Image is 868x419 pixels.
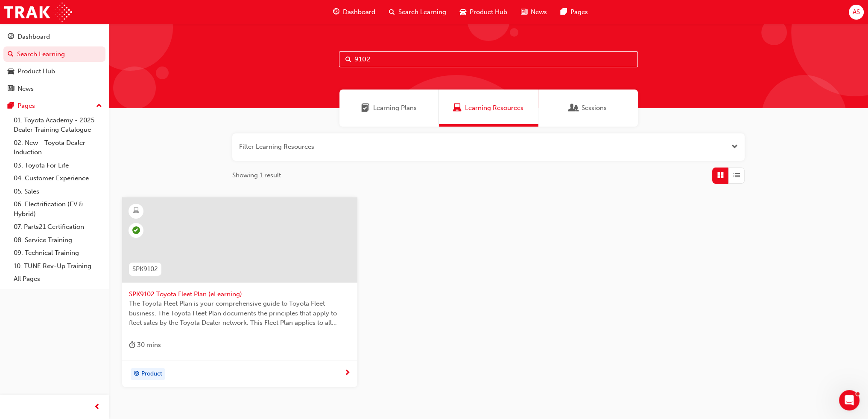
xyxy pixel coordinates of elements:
[129,299,351,328] span: The Toyota Fleet Plan is your comprehensive guide to Toyota Fleet business. The Toyota Fleet Plan...
[8,85,14,93] span: news-icon
[582,103,607,113] span: Sessions
[129,340,161,350] div: 30 mins
[18,101,35,111] div: Pages
[344,370,351,377] span: next-icon
[382,3,453,21] a: search-iconSearch Learning
[389,7,395,17] span: search-icon
[10,136,105,159] a: 02. New - Toyota Dealer Induction
[3,64,105,79] a: Product Hub
[96,101,102,112] span: up-icon
[3,29,105,45] a: Dashboard
[4,3,72,22] img: Trak
[3,98,105,114] button: Pages
[439,90,538,127] a: Learning ResourcesLearning Resources
[132,264,158,274] span: SPK9102
[853,7,860,17] span: AS
[141,369,162,379] span: Product
[133,205,139,217] span: learningResourceType_ELEARNING-icon
[731,142,738,152] button: Open the filter
[129,340,135,350] span: duration-icon
[3,27,105,98] button: DashboardSearch LearningProduct HubNews
[554,3,595,21] a: pages-iconPages
[465,103,523,113] span: Learning Resources
[339,51,638,67] input: Search...
[232,170,281,180] span: Showing 1 result
[10,234,105,247] a: 08. Service Training
[10,159,105,172] a: 03. Toyota For Life
[94,402,100,413] span: prev-icon
[10,220,105,234] a: 07. Parts21 Certification
[373,103,417,113] span: Learning Plans
[460,7,466,17] span: car-icon
[3,46,105,62] a: Search Learning
[132,226,140,234] span: learningRecordVerb_COMPLETE-icon
[514,3,554,21] a: news-iconNews
[717,170,724,180] span: Grid
[538,90,638,127] a: SessionsSessions
[10,198,105,220] a: 06. Electrification (EV & Hybrid)
[531,7,547,17] span: News
[345,55,351,64] span: Search
[134,369,140,380] span: target-icon
[398,7,446,17] span: Search Learning
[122,197,357,387] a: SPK9102SPK9102 Toyota Fleet Plan (eLearning)The Toyota Fleet Plan is your comprehensive guide to ...
[10,114,105,136] a: 01. Toyota Academy - 2025 Dealer Training Catalogue
[18,32,50,42] div: Dashboard
[8,51,14,58] span: search-icon
[339,90,439,127] a: Learning PlansLearning Plans
[361,103,370,113] span: Learning Plans
[521,7,527,17] span: news-icon
[18,66,55,76] div: Product Hub
[570,103,578,113] span: Sessions
[326,3,382,21] a: guage-iconDashboard
[3,81,105,97] a: News
[10,246,105,260] a: 09. Technical Training
[849,5,864,20] button: AS
[734,170,740,180] span: List
[839,390,859,410] iframe: Intercom live chat
[343,7,375,17] span: Dashboard
[8,33,14,41] span: guage-icon
[10,185,105,198] a: 05. Sales
[470,7,507,17] span: Product Hub
[333,7,339,17] span: guage-icon
[8,68,14,75] span: car-icon
[10,272,105,286] a: All Pages
[8,102,14,110] span: pages-icon
[453,3,514,21] a: car-iconProduct Hub
[18,84,34,94] div: News
[10,172,105,185] a: 04. Customer Experience
[129,289,351,299] span: SPK9102 Toyota Fleet Plan (eLearning)
[570,7,588,17] span: Pages
[453,103,462,113] span: Learning Resources
[561,7,567,17] span: pages-icon
[10,260,105,273] a: 10. TUNE Rev-Up Training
